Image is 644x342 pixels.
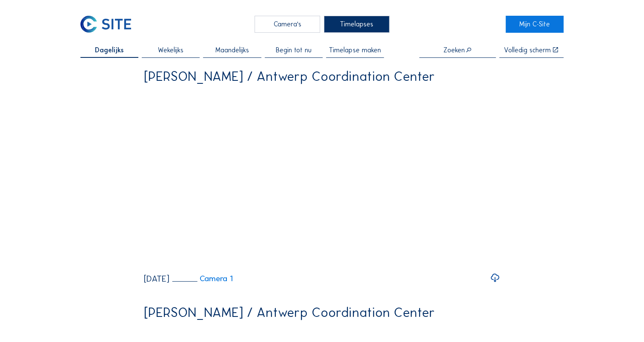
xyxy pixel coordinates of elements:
[95,47,124,54] span: Dagelijks
[324,16,389,33] div: Timelapses
[172,275,233,283] a: Camera 1
[144,306,435,319] div: [PERSON_NAME] / Antwerp Coordination Center
[329,47,381,54] span: Timelapse maken
[506,16,564,33] a: Mijn C-Site
[504,47,551,54] div: Volledig scherm
[215,47,249,54] span: Maandelijks
[158,47,183,54] span: Wekelijks
[276,47,312,54] span: Begin tot nu
[144,70,435,83] div: [PERSON_NAME] / Antwerp Coordination Center
[255,16,320,33] div: Camera's
[80,16,138,33] a: C-SITE Logo
[144,89,500,267] video: Your browser does not support the video tag.
[144,274,169,283] div: [DATE]
[80,16,131,33] img: C-SITE Logo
